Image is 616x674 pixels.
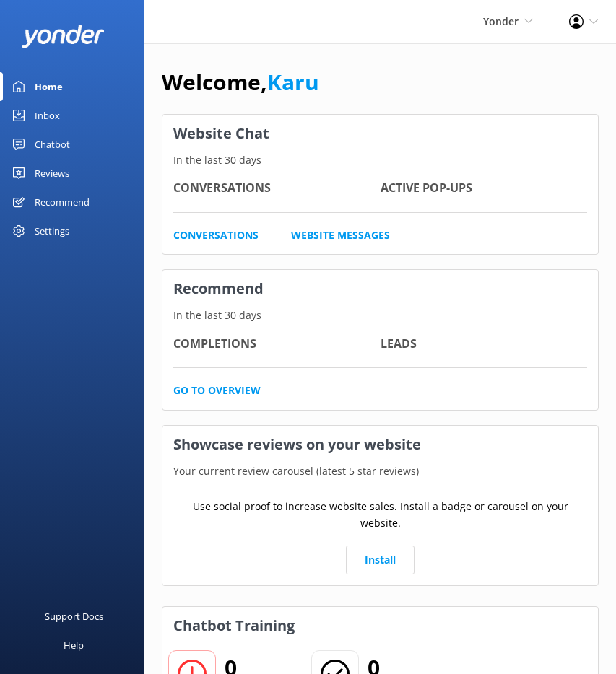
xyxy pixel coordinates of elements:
[35,101,60,130] div: Inbox
[173,335,381,354] h4: Completions
[267,67,319,97] a: Karu
[483,14,519,28] span: Yonder
[35,130,70,159] div: Chatbot
[381,179,588,198] h4: Active Pop-ups
[162,152,598,168] p: In the last 30 days
[45,602,103,631] div: Support Docs
[162,307,598,323] p: In the last 30 days
[35,159,69,188] div: Reviews
[22,25,105,48] img: yonder-white-logo.png
[346,546,415,574] a: Install
[173,499,587,531] p: Use social proof to increase website sales. Install a badge or carousel on your website.
[35,72,63,101] div: Home
[173,179,381,198] h4: Conversations
[173,227,259,243] a: Conversations
[173,382,261,398] a: Go to overview
[162,65,319,100] h1: Welcome,
[162,426,598,463] h3: Showcase reviews on your website
[35,188,90,216] div: Recommend
[381,335,588,354] h4: Leads
[162,115,598,152] h3: Website Chat
[35,216,69,245] div: Settings
[162,270,598,307] h3: Recommend
[64,631,84,660] div: Help
[162,463,598,479] p: Your current review carousel (latest 5 star reviews)
[162,607,305,644] h3: Chatbot Training
[291,227,390,243] a: Website Messages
